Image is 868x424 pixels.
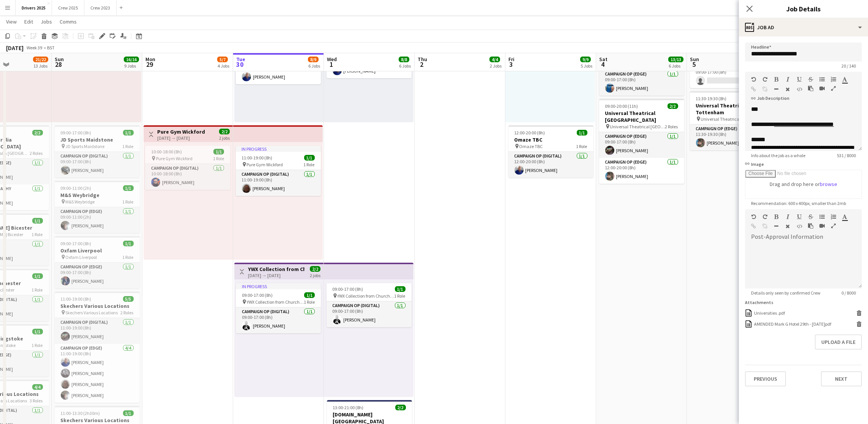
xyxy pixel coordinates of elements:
[55,318,140,344] app-card-role: Campaign Op (Digital)1/111:00-19:00 (8h)[PERSON_NAME]
[61,296,92,302] span: 11:00-19:00 (8h)
[599,158,684,184] app-card-role: Campaign Op (Edge)1/112:00-20:00 (8h)[PERSON_NAME]
[304,155,315,161] span: 1/1
[690,91,775,150] app-job-card: 11:30-19:30 (8h)1/1Universal Theatrical Tottenham Universal Theatrical Tottenham1 RoleCampaign Op...
[831,76,836,82] button: Ordered List
[24,18,33,25] span: Edit
[55,207,140,233] app-card-role: Campaign Op (Edge)1/109:00-11:00 (2h)[PERSON_NAME]
[417,60,427,69] span: 2
[304,292,315,298] span: 1/1
[576,143,587,149] span: 1 Role
[248,273,305,278] div: [DATE] → [DATE]
[815,334,862,350] button: Upload a file
[333,405,364,410] span: 13:00-21:00 (8h)
[145,56,155,63] span: Mon
[30,398,43,404] span: 3 Roles
[218,63,229,69] div: 4 Jobs
[121,310,134,315] span: 2 Roles
[242,292,273,298] span: 09:00-17:00 (8h)
[774,223,779,229] button: Horizontal Line
[32,130,43,136] span: 2/2
[61,241,92,246] span: 09:00-17:00 (8h)
[124,63,139,69] div: 9 Jobs
[247,162,283,167] span: Pure Gym Wickford
[30,150,43,156] span: 2 Roles
[308,63,320,69] div: 6 Jobs
[55,136,140,143] h3: JD Sports Maidstone
[395,405,406,410] span: 2/2
[213,156,224,161] span: 1 Role
[745,290,827,296] span: Details only seen by confirmed Crew
[32,232,43,237] span: 1 Role
[308,57,319,62] span: 8/9
[32,273,43,279] span: 1/1
[66,143,105,149] span: JD Sports Maidstone
[599,110,684,123] h3: Universal Theatrical [GEOGRAPHIC_DATA]
[508,125,593,178] app-job-card: 12:00-20:00 (8h)1/1Omaze TBC Omaze TBC1 RoleCampaign Op (Digital)1/112:00-20:00 (8h)[PERSON_NAME]
[745,200,852,206] span: Recommendation: 600 x 400px, smaller than 2mb
[831,223,836,229] button: Fullscreen
[605,103,638,109] span: 09:00-20:00 (11h)
[327,283,412,327] app-job-card: 09:00-17:00 (8h)1/1 YWX Collection from Church [PERSON_NAME]1 RoleCampaign Op (Digital)1/109:00-1...
[808,76,813,82] button: Strikethrough
[418,56,427,63] span: Thu
[21,17,36,27] a: Edit
[32,329,43,334] span: 1/1
[690,102,775,116] h3: Universal Theatrical Tottenham
[41,18,52,25] span: Jobs
[808,214,813,220] button: Strikethrough
[831,214,836,220] button: Ordered List
[123,241,134,246] span: 1/1
[60,18,77,25] span: Comms
[151,149,182,154] span: 10:00-18:00 (8h)
[123,410,134,416] span: 1/1
[507,60,514,69] span: 3
[55,181,140,233] app-job-card: 09:00-11:00 (2h)1/1M&S Weybridge M&S Weybridge1 RoleCampaign Op (Edge)1/109:00-11:00 (2h)[PERSON_...
[156,156,193,161] span: Pure Gym Wickford
[508,136,593,143] h3: Omaze TBC
[739,4,868,14] h3: Job Details
[123,199,134,205] span: 1 Role
[327,301,412,327] app-card-role: Campaign Op (Digital)1/109:00-17:00 (8h)[PERSON_NAME]
[751,76,756,82] button: Undo
[32,384,43,390] span: 4/4
[599,56,608,63] span: Sat
[6,44,24,52] div: [DATE]
[145,164,230,190] app-card-role: Campaign Op (Digital)1/110:00-18:00 (8h)[PERSON_NAME]
[785,86,791,92] button: Clear Formatting
[247,299,304,305] span: YWX Collection from Church [PERSON_NAME]
[580,57,591,62] span: 9/9
[831,153,862,158] span: 531 / 8000
[599,132,684,158] app-card-role: Campaign Op (Edge)1/109:00-17:00 (8h)[PERSON_NAME]
[508,56,514,63] span: Fri
[55,56,64,63] span: Sun
[808,85,813,91] button: Paste as plain text
[399,63,411,69] div: 6 Jobs
[739,18,868,36] div: Job Ad
[32,342,43,348] span: 1 Role
[754,321,831,327] div: AMENDED Mark G Hotel 29th - 1st Oct.pdf
[819,85,825,91] button: Insert video
[690,56,699,63] span: Sun
[842,214,847,220] button: Text Color
[55,236,140,288] app-job-card: 09:00-17:00 (8h)1/1Oxfam Liverpool Oxfam Liverpool1 RoleCampaign Op (Edge)1/109:00-17:00 (8h)[PER...
[55,125,140,178] div: 09:00-17:00 (8h)1/1JD Sports Maidstone JD Sports Maidstone1 RoleCampaign Op (Digital)1/109:00-17:...
[797,223,802,229] button: HTML Code
[66,310,118,315] span: Skechers Various Locations
[123,143,134,149] span: 1 Role
[333,286,363,292] span: 09:00-17:00 (8h)
[33,57,48,62] span: 21/22
[751,214,756,220] button: Undo
[808,223,813,229] button: Paste as plain text
[236,307,321,333] app-card-role: Campaign Op (Digital)1/109:00-17:00 (8h)[PERSON_NAME]
[762,76,768,82] button: Redo
[55,417,140,424] h3: Skechers Various Locations
[61,130,92,136] span: 09:00-17:00 (8h)
[6,18,17,25] span: View
[84,0,117,15] button: Crew 2023
[754,310,785,316] div: Universities .pdf
[327,56,337,63] span: Wed
[785,214,791,220] button: Italic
